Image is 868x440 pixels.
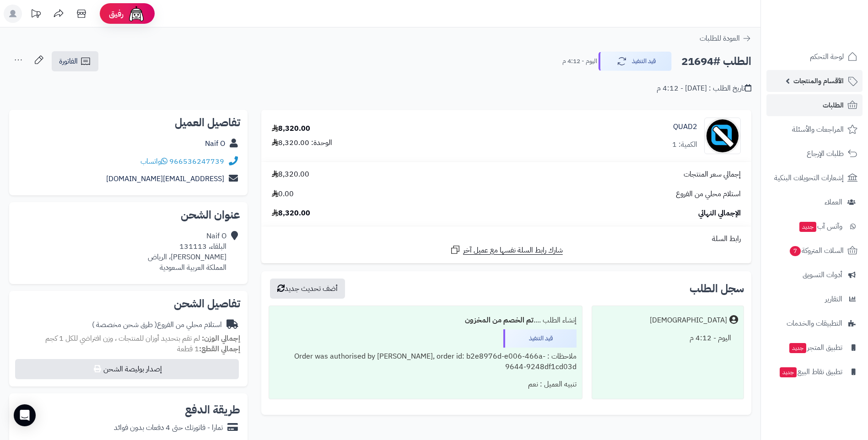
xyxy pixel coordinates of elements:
[52,51,98,71] a: الفاتورة
[766,264,863,286] a: أدوات التسويق
[465,315,534,326] b: تم الخصم من المخزون
[690,283,744,294] h3: سجل الطلب
[202,333,240,344] strong: إجمالي الوزن:
[799,222,816,232] span: جديد
[16,117,240,128] h2: تفاصيل العميل
[106,173,224,184] a: [EMAIL_ADDRESS][DOMAIN_NAME]
[766,288,863,310] a: التقارير
[15,359,239,379] button: إصدار بوليصة الشحن
[114,423,223,433] div: تمارا - فاتورتك حتى 4 دفعات بدون فوائد
[766,46,863,68] a: لوحة التحكم
[789,244,844,257] span: السلات المتروكة
[177,343,240,354] small: 1 قطعة
[766,191,863,213] a: العملاء
[774,172,844,184] span: إشعارات التحويلات البنكية
[790,246,801,256] span: 7
[803,268,842,281] span: أدوات التسويق
[270,279,345,299] button: أضف تحديث جديد
[14,404,36,426] div: Open Intercom Messenger
[463,245,563,256] span: شارك رابط السلة نفسها مع عميل آخر
[503,329,577,348] div: قيد التنفيذ
[16,298,240,309] h2: تفاصيل الشحن
[705,118,740,154] img: no_image-90x90.png
[562,57,597,66] small: اليوم - 4:12 م
[598,52,672,71] button: قيد التنفيذ
[92,320,222,330] div: استلام محلي من الفروع
[185,404,240,415] h2: طريقة الدفع
[109,8,124,19] span: رفيق
[789,343,806,353] span: جديد
[672,140,697,150] div: الكمية: 1
[148,231,226,273] div: Naif O البلقاء، 131113 [PERSON_NAME]، الرياض المملكة العربية السعودية
[825,196,842,209] span: العملاء
[780,367,797,377] span: جديد
[275,376,577,393] div: تنبيه العميل : نعم
[450,244,563,256] a: شارك رابط السلة نفسها مع عميل آخر
[788,341,842,354] span: تطبيق المتجر
[272,169,309,180] span: 8,320.00
[45,333,200,344] span: لم تقم بتحديد أوزان للمنتجات ، وزن افتراضي للكل 1 كجم
[766,94,863,116] a: الطلبات
[92,319,157,330] span: ( طرق شحن مخصصة )
[265,234,748,244] div: رابط السلة
[766,361,863,383] a: تطبيق نقاط البيعجديد
[700,33,740,44] span: العودة للطلبات
[205,138,225,149] a: Naif O
[272,208,310,219] span: 8,320.00
[766,118,863,140] a: المراجعات والأسئلة
[793,75,844,87] span: الأقسام والمنتجات
[275,311,577,329] div: إنشاء الطلب ....
[16,209,240,220] h2: عنوان الشحن
[766,215,863,237] a: وآتس آبجديد
[766,167,863,189] a: إشعارات التحويلات البنكية
[673,122,697,132] a: QUAD2
[598,329,738,347] div: اليوم - 4:12 م
[140,156,167,167] a: واتساب
[676,189,741,199] span: استلام محلي من الفروع
[275,348,577,376] div: ملاحظات : Order was authorised by [PERSON_NAME], order id: b2e8976d-e006-466a-9644-9248df1cd03d
[825,293,842,306] span: التقارير
[766,337,863,359] a: تطبيق المتجرجديد
[272,189,294,199] span: 0.00
[779,365,842,378] span: تطبيق نقاط البيع
[798,220,842,233] span: وآتس آب
[766,143,863,165] a: طلبات الإرجاع
[59,56,78,67] span: الفاتورة
[24,5,47,25] a: تحديثات المنصة
[272,123,310,134] div: 8,320.00
[700,33,751,44] a: العودة للطلبات
[787,317,842,330] span: التطبيقات والخدمات
[684,169,741,180] span: إجمالي سعر المنتجات
[657,83,751,94] div: تاريخ الطلب : [DATE] - 4:12 م
[823,99,844,112] span: الطلبات
[698,208,741,219] span: الإجمالي النهائي
[766,240,863,262] a: السلات المتروكة7
[806,25,859,44] img: logo-2.png
[807,147,844,160] span: طلبات الإرجاع
[681,52,751,71] h2: الطلب #21694
[127,5,146,23] img: ai-face.png
[169,156,224,167] a: 966536247739
[650,315,727,326] div: [DEMOGRAPHIC_DATA]
[810,50,844,63] span: لوحة التحكم
[766,312,863,334] a: التطبيقات والخدمات
[792,123,844,136] span: المراجعات والأسئلة
[272,138,332,148] div: الوحدة: 8,320.00
[199,343,240,354] strong: إجمالي القطع:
